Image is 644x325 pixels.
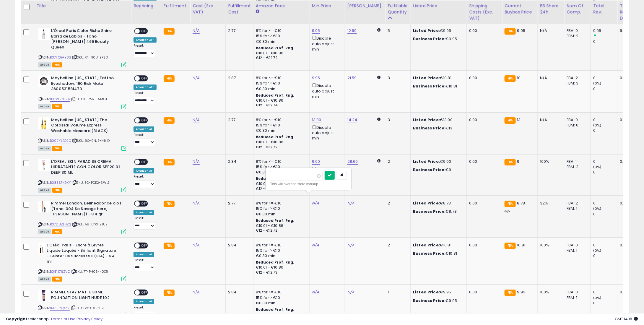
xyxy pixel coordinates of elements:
span: | SKU: IL-RM7L-AM6J [71,97,107,101]
div: €0.30 min [256,300,305,306]
div: €10.01 - €10.86 [256,223,305,228]
a: B077QGFY82 [50,55,71,60]
a: B085SFK9KY [50,180,71,185]
span: All listings currently available for purchase on Amazon [38,188,51,193]
img: 41ODxd6jKLL._SL40_.jpg [38,75,50,87]
span: FBA [52,62,62,67]
b: Listed Price: [413,28,440,33]
div: €13 [413,126,462,131]
div: Preset: [134,258,157,272]
img: 31P9mwZv2OS._SL40_.jpg [38,159,50,171]
div: 0 [593,117,617,123]
div: FBA: 0 [567,117,586,123]
div: Amazon AI [134,252,154,257]
img: 31BbzRTHExS._SL40_.jpg [38,201,50,212]
div: 0 [593,253,617,259]
div: ASIN: [38,243,126,281]
b: Reduced Prof. Rng. [256,134,295,139]
small: FBA [505,159,515,165]
small: (0%) [593,81,601,86]
i: Calculated using Dynamic Max Price. [377,28,380,32]
div: 8% for <= €10 [256,243,305,248]
b: Business Price: [413,36,445,42]
span: OFF [140,76,149,81]
b: Business Price: [413,209,445,214]
small: (0%) [593,165,601,169]
div: 15% for > €10 [256,164,305,170]
span: OFF [140,243,149,248]
span: All listings currently available for purchase on Amazon [38,277,51,282]
div: This will override store markup [270,181,347,187]
div: €0.30 min [256,39,305,44]
div: 100% [540,290,560,295]
div: [PERSON_NAME] [347,3,383,9]
div: 0 [593,39,617,44]
a: Terms of Use [51,316,76,322]
span: FBA [52,104,62,109]
div: 2.77 [228,201,249,206]
div: €13.00 [413,117,462,123]
a: 9.95 [312,28,320,34]
a: B07D8ZLNZ2 [50,222,71,227]
div: 15% for > €10 [256,206,305,211]
div: 2.84 [228,243,249,248]
small: FBA [505,117,515,124]
span: 9 [517,159,520,164]
div: 0.00 [469,159,497,164]
small: FBA [164,75,175,82]
div: 2.77 [228,117,249,123]
a: N/A [193,117,200,123]
div: 0 [593,170,617,175]
div: Current Buybox Price [505,3,535,15]
div: 0.00 [620,117,629,123]
div: €9 [413,167,462,173]
small: Amazon Fees. [256,9,259,14]
div: Listed Price [413,3,464,9]
span: 2025-10-12 14:18 GMT [615,316,638,322]
div: 8% for <= €10 [256,117,305,123]
div: 0 [593,75,617,81]
div: 0.00 [469,28,497,33]
b: L'Oréal Paris - Encre à Lèvres Liquide Laquée - Brilliant Signature - Teinte : Be Successful (314... [47,243,118,266]
span: | SKU: LW-0KFJ-IFJE [71,305,105,310]
span: 9.95 [517,289,526,295]
div: 15% for > €10 [256,295,305,300]
b: Reduced Prof. Rng. [256,45,295,51]
div: €9.95 [413,36,462,42]
div: 32% [540,201,560,206]
span: | SKU: X4-KI0U-EPSD [72,55,108,60]
div: FBA: 0 [567,28,586,33]
a: N/A [193,242,200,248]
div: Amazon AI * [134,84,157,90]
div: 5 [388,28,406,33]
span: All listings currently available for purchase on Amazon [38,104,51,109]
span: All listings currently available for purchase on Amazon [38,229,51,234]
div: Total Rev. [593,3,615,15]
div: 0 [593,159,617,164]
div: 2.87 [228,75,249,81]
div: 15% for > €10 [256,33,305,39]
div: €12 - €12.73 [256,186,305,191]
b: Business Price: [413,251,445,256]
a: B07VF78JZ4 [50,97,70,102]
div: 0.00 [469,290,497,295]
div: 15% for > €10 [256,123,305,128]
div: €12 - €12.72 [256,145,305,150]
div: €10.01 - €10.86 [256,140,305,145]
a: N/A [312,242,319,248]
span: OFF [140,201,149,206]
img: 21rKAuSyRPL._SL40_.jpg [38,28,50,40]
b: Listed Price: [413,242,440,248]
div: FBM: 2 [567,33,586,39]
span: | SKU: 9S-0NJS-N1HD [72,138,110,143]
div: €0.30 min [256,170,305,175]
div: 100% [540,243,560,248]
a: 13.00 [312,117,321,123]
div: 0 [593,243,617,248]
small: FBA [164,28,175,35]
a: N/A [193,200,200,206]
strong: Copyright [6,316,27,322]
a: N/A [193,289,200,295]
b: Reduced Prof. Rng. [256,93,295,98]
div: 2.77 [228,28,249,33]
